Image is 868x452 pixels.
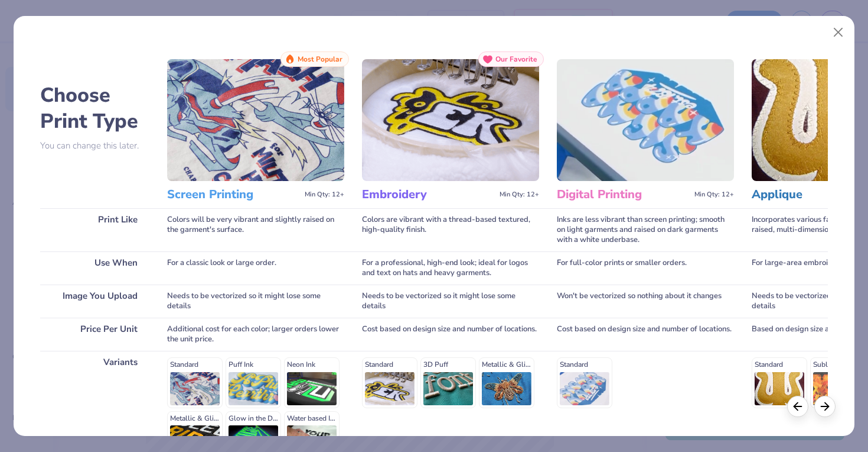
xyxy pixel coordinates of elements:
[40,82,149,134] h2: Choose Print Type
[167,187,300,202] h3: Screen Printing
[557,187,690,202] h3: Digital Printing
[167,59,344,181] img: Screen Printing
[694,191,734,199] span: Min Qty: 12+
[557,251,734,285] div: For full-color prints or smaller orders.
[40,208,149,251] div: Print Like
[557,285,734,318] div: Won't be vectorized so nothing about it changes
[362,187,495,202] h3: Embroidery
[500,191,539,199] span: Min Qty: 12+
[362,318,539,351] div: Cost based on design size and number of locations.
[298,55,342,63] span: Most Popular
[495,55,537,63] span: Our Favorite
[40,251,149,285] div: Use When
[167,208,344,251] div: Colors will be very vibrant and slightly raised on the garment's surface.
[362,208,539,251] div: Colors are vibrant with a thread-based textured, high-quality finish.
[557,208,734,251] div: Inks are less vibrant than screen printing; smooth on light garments and raised on dark garments ...
[362,59,539,181] img: Embroidery
[167,285,344,318] div: Needs to be vectorized so it might lose some details
[40,318,149,351] div: Price Per Unit
[167,251,344,285] div: For a classic look or large order.
[167,318,344,351] div: Additional cost for each color; larger orders lower the unit price.
[305,191,344,199] span: Min Qty: 12+
[40,141,149,151] p: You can change this later.
[557,59,734,181] img: Digital Printing
[362,285,539,318] div: Needs to be vectorized so it might lose some details
[362,251,539,285] div: For a professional, high-end look; ideal for logos and text on hats and heavy garments.
[827,21,850,44] button: Close
[557,318,734,351] div: Cost based on design size and number of locations.
[40,285,149,318] div: Image You Upload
